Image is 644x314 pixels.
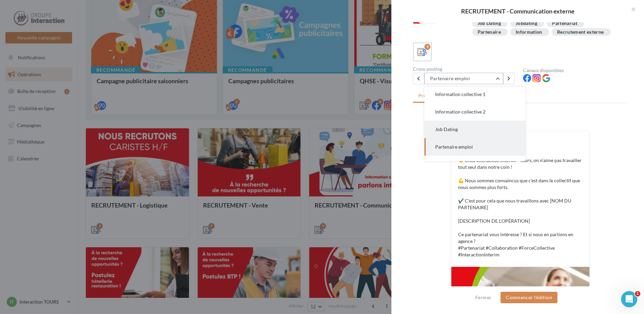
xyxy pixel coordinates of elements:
[413,67,518,71] div: Cross-posting
[635,291,640,296] span: 1
[435,144,473,150] span: Partenaire emploi
[424,44,430,50] div: 9
[621,291,637,307] iframe: Intercom live chat
[435,91,485,97] span: Information collective 1
[473,293,494,302] button: Fermer
[402,8,633,14] div: RECRUTEMENT - Communication externe
[458,157,583,258] p: 🤝 Chez Interaction Intérim - Tours, on n'aime pas travailler tout seul dans notre coin ! 💪 Nous s...
[516,30,542,35] div: Information
[435,126,458,132] span: Job Dating
[552,21,577,26] div: Partenariat
[424,86,525,103] button: Information collective 1
[478,21,501,26] div: Job Dating
[424,121,525,138] button: Job Dating
[523,68,628,73] div: Canaux disponibles
[424,73,503,84] button: Partenaire emploi
[424,138,525,156] button: Partenaire emploi
[478,30,501,35] div: Partenaire
[557,30,604,35] div: Recrutement externe
[424,103,525,121] button: Information collective 2
[435,109,485,115] span: Information collective 2
[501,292,557,303] button: Commencer l'édition
[516,21,537,26] div: Jobdating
